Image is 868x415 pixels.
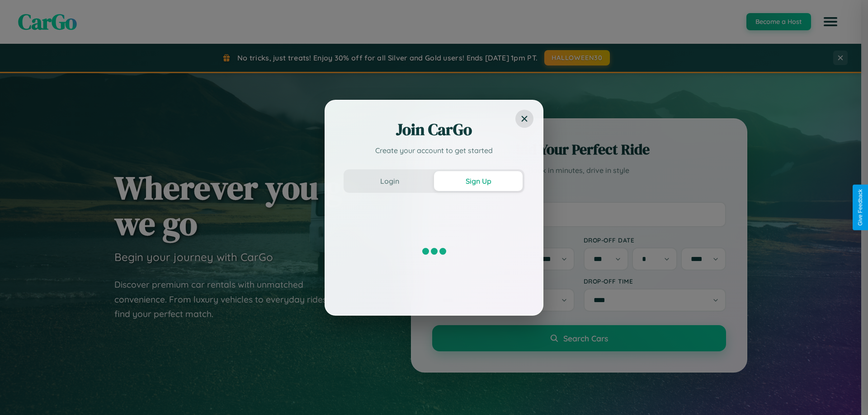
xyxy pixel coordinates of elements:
button: Login [345,171,434,191]
button: Sign Up [434,171,523,191]
div: Give Feedback [857,189,863,226]
p: Create your account to get started [344,145,524,156]
h2: Join CarGo [344,119,524,140]
iframe: Intercom live chat [9,384,31,406]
